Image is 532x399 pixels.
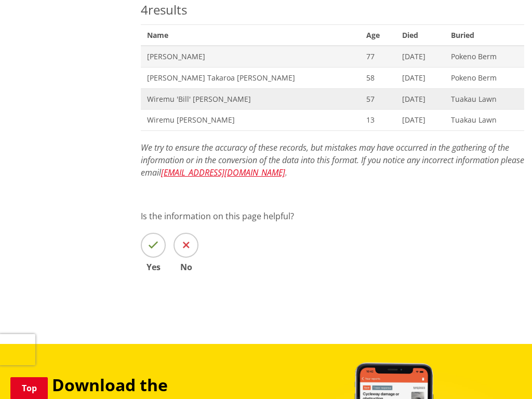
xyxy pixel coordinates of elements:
[451,94,518,104] span: Tuakau Lawn
[366,73,389,83] span: 58
[451,115,518,125] span: Tuakau Lawn
[402,73,438,83] span: [DATE]
[360,24,395,46] span: Age
[451,51,518,62] span: Pokeno Berm
[141,88,524,110] a: Wiremu 'Bill' [PERSON_NAME] 57 [DATE] Tuakau Lawn
[141,1,524,19] p: results
[141,110,524,131] a: Wiremu [PERSON_NAME] 13 [DATE] Tuakau Lawn
[174,263,198,271] span: No
[141,263,166,271] span: Yes
[451,73,518,83] span: Pokeno Berm
[402,51,438,62] span: [DATE]
[445,24,524,46] span: Buried
[147,94,354,104] span: Wiremu 'Bill' [PERSON_NAME]
[396,24,445,46] span: Died
[147,51,354,62] span: [PERSON_NAME]
[141,1,148,18] span: 4
[10,377,48,399] a: Top
[141,210,524,222] p: Is the information on this page helpful?
[141,142,524,178] em: We try to ensure the accuracy of these records, but mistakes may have occurred in the gathering o...
[141,46,524,67] a: [PERSON_NAME] 77 [DATE] Pokeno Berm
[366,94,389,104] span: 57
[141,67,524,88] a: [PERSON_NAME] Takaroa [PERSON_NAME] 58 [DATE] Pokeno Berm
[147,73,354,83] span: [PERSON_NAME] Takaroa [PERSON_NAME]
[161,167,285,178] a: [EMAIL_ADDRESS][DOMAIN_NAME]
[141,24,360,46] span: Name
[366,51,389,62] span: 77
[147,115,354,125] span: Wiremu [PERSON_NAME]
[484,355,522,393] iframe: Messenger Launcher
[366,115,389,125] span: 13
[402,94,438,104] span: [DATE]
[402,115,438,125] span: [DATE]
